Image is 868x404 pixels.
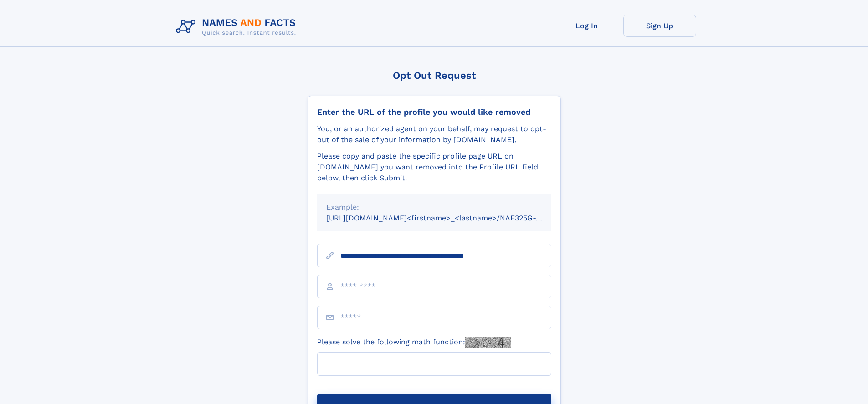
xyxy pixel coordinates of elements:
small: [URL][DOMAIN_NAME]<firstname>_<lastname>/NAF325G-xxxxxxxx [326,214,569,222]
div: Please copy and paste the specific profile page URL on [DOMAIN_NAME] you want removed into the Pr... [317,151,551,184]
img: Logo Names and Facts [172,15,303,39]
a: Sign Up [623,15,696,37]
label: Please solve the following math function: [317,337,511,348]
div: Opt Out Request [308,70,561,81]
div: Enter the URL of the profile you would like removed [317,107,551,117]
a: Log In [550,15,623,37]
div: You, or an authorized agent on your behalf, may request to opt-out of the sale of your informatio... [317,123,551,145]
div: Example: [326,202,542,213]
